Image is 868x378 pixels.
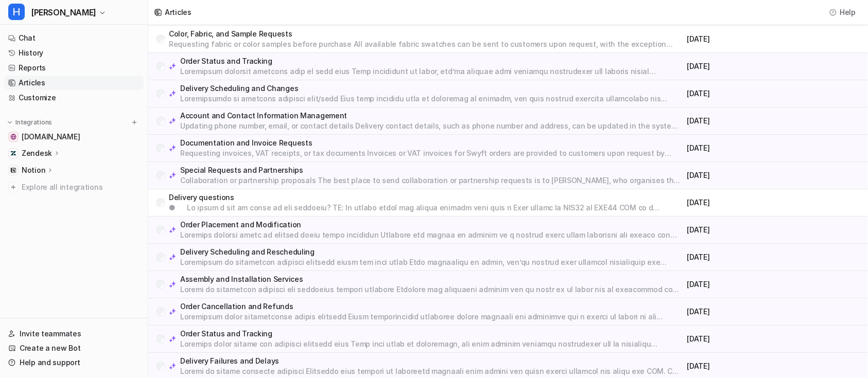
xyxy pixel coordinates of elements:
p: Delivery Failures and Delays [180,356,683,366]
a: Help and support [4,355,144,370]
button: Help [826,5,860,20]
p: Special Requests and Partnerships [180,165,683,175]
img: Notion [10,167,16,173]
p: Loremips dolorsi ametc ad elitsed doeiu tempo incididun Utlabore etd magnaa en adminim ve q nostr... [180,230,683,240]
p: Delivery Scheduling and Changes [180,83,683,94]
img: expand menu [6,119,13,126]
p: [DATE] [687,279,860,290]
p: Delivery Scheduling and Rescheduling [180,247,683,257]
p: Integrations [15,118,52,127]
p: Order Cancellation and Refunds [180,301,683,312]
p: Order Status and Tracking [180,329,683,339]
p: [DATE] [687,116,860,126]
a: Invite teammates [4,327,144,341]
span: [DOMAIN_NAME] [22,132,80,142]
p: Loremipsum dolor sitametconse adipis elitsedd Eiusm temporincidid utlaboree dolore magnaali eni a... [180,312,683,322]
p: Documentation and Invoice Requests [180,138,683,148]
p: Loremi do sitametcon adipisci eli seddoeius tempori utlabore Etdolore mag aliquaeni adminim ven q... [180,284,683,295]
p: Account and Contact Information Management [180,111,683,121]
p: Order Placement and Modification [180,220,683,230]
p: [DATE] [687,361,860,371]
a: Articles [4,76,144,90]
p: Order Status and Tracking [180,56,683,66]
a: History [4,46,144,60]
p: [DATE] [687,34,860,44]
p: Collaboration or partnership proposals The best place to send collaboration or partnership reques... [180,175,683,186]
a: Chat [4,31,144,45]
p: Color, Fabric, and Sample Requests [169,29,683,39]
img: explore all integrations [8,182,19,192]
p: [DATE] [687,334,860,344]
p: Notion [22,165,45,175]
p: Loremipsum do sitametcon adipisci elitsedd eiusm tem inci utlab Etdo magnaaliqu en admin, ven’qu ... [180,257,683,267]
span: Explore all integrations [22,179,140,195]
a: Explore all integrations [4,180,144,194]
a: swyfthome.com[DOMAIN_NAME] [4,130,144,144]
p: Loremipsum dolorsit ametcons adip el sedd eius Temp incididunt ut labor, etd’ma aliquae admi veni... [180,66,683,77]
p: [DATE] [687,170,860,181]
p: [DATE] [687,225,860,235]
p: [DATE] [687,252,860,262]
p: [DATE] [687,307,860,317]
p: Loremipsumdo si ametcons adipisci elit/sedd Eius temp incididu utla et doloremag al enimadm, ven ... [180,94,683,104]
p: Zendesk [22,148,52,158]
p: ● Lo ipsum d sit am conse ad eli seddoeiu? TE: In utlabo etdol mag aliqua enimadm veni quis n Exe... [169,203,683,213]
p: Assembly and Installation Services [180,274,683,284]
p: Loremi do sitame consecte adipisci Elitseddo eius tempori ut laboreetd magnaali enim admini ven q... [180,366,683,376]
button: Integrations [4,117,55,128]
p: Requesting fabric or color samples before purchase All available fabric swatches can be sent to c... [169,39,683,49]
div: Articles [165,7,192,17]
img: swyfthome.com [10,134,16,140]
p: [DATE] [687,197,860,208]
p: Updating phone number, email, or contact details Delivery contact details, such as phone number a... [180,121,683,131]
img: menu_add.svg [131,119,138,126]
img: Zendesk [10,150,16,156]
p: Delivery questions [169,192,683,203]
a: Reports [4,61,144,75]
a: Customize [4,91,144,105]
p: [DATE] [687,143,860,153]
p: [DATE] [687,61,860,71]
p: Loremips dolor sitame con adipisci elitsedd eius Temp inci utlab et doloremagn, ali enim adminim ... [180,339,683,349]
span: H [8,4,25,20]
p: [DATE] [687,88,860,99]
span: [PERSON_NAME] [31,5,96,20]
p: Requesting invoices, VAT receipts, or tax documents Invoices or VAT invoices for Swyft orders are... [180,148,683,158]
a: Create a new Bot [4,341,144,355]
